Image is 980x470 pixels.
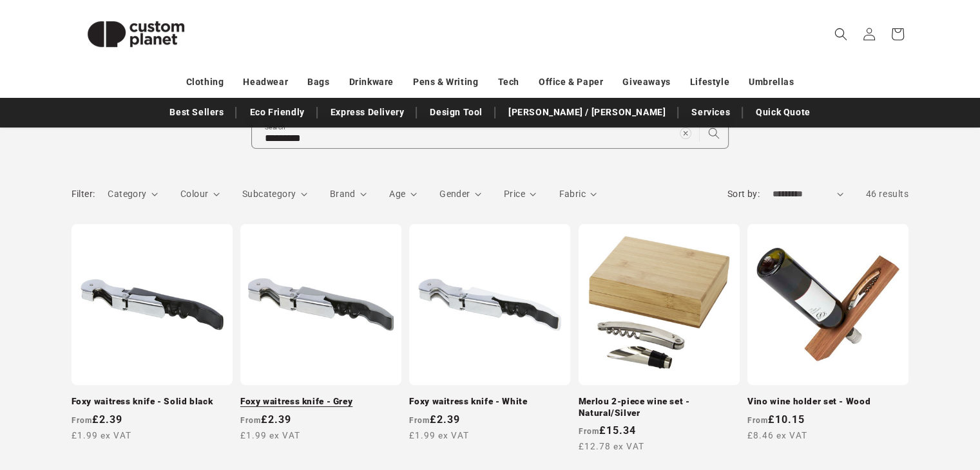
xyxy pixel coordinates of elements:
span: 46 results [866,189,909,199]
summary: Colour (0 selected) [180,187,220,201]
a: [PERSON_NAME] / [PERSON_NAME] [502,101,672,124]
summary: Age (0 selected) [389,187,417,201]
span: Fabric [559,189,585,199]
a: Quick Quote [749,101,817,124]
img: Custom Planet [72,5,200,63]
span: Subcategory [242,189,296,199]
a: Foxy waitress knife - White [409,396,570,408]
summary: Category (0 selected) [108,187,158,201]
summary: Gender (0 selected) [439,187,481,201]
span: Gender [439,189,470,199]
a: Express Delivery [324,101,411,124]
a: Best Sellers [163,101,230,124]
a: Foxy waitress knife - Grey [240,396,401,408]
a: Vino wine holder set - Wood [747,396,908,408]
span: Category [108,189,146,199]
a: Office & Paper [539,71,603,93]
span: Age [389,189,405,199]
a: Merlou 2-piece wine set - Natural/Silver [579,396,740,418]
button: Clear search term [671,119,700,147]
summary: Fabric (0 selected) [559,187,597,201]
a: Giveaways [622,71,670,93]
a: Foxy waitress knife - Solid black [72,396,233,408]
a: Drinkware [349,71,394,93]
span: Price [504,189,525,199]
button: Search [700,119,728,147]
a: Headwear [243,71,288,93]
iframe: Chat Widget [765,331,980,470]
a: Design Tool [423,101,489,124]
summary: Search [827,20,855,48]
a: Pens & Writing [413,71,478,93]
a: Clothing [186,71,224,93]
summary: Price [504,187,537,201]
span: Colour [180,189,208,199]
a: Services [685,101,736,124]
a: Lifestyle [690,71,729,93]
h2: Filter: [72,187,95,201]
summary: Brand (0 selected) [330,187,367,201]
a: Tech [497,71,519,93]
summary: Subcategory (0 selected) [242,187,307,201]
a: Eco Friendly [243,101,311,124]
span: Brand [330,189,356,199]
a: Umbrellas [749,71,794,93]
a: Bags [307,71,329,93]
label: Sort by: [727,189,760,199]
